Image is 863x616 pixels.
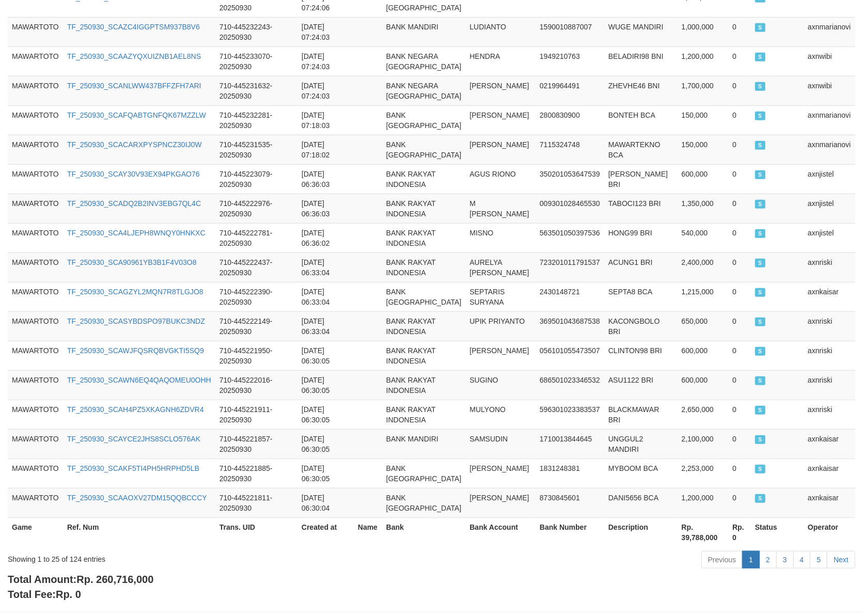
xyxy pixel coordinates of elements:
[297,370,354,400] td: [DATE] 06:30:05
[215,17,297,46] td: 710-445232243-20250930
[678,311,729,341] td: 650,000
[728,370,751,400] td: 0
[297,311,354,341] td: [DATE] 06:33:04
[604,488,678,517] td: DANI5656 BCA
[776,551,794,568] a: 3
[604,76,678,105] td: ZHEVHE46 BNI
[536,17,604,46] td: 1590010887007
[536,282,604,311] td: 2430148721
[604,282,678,311] td: SEPTA8 BCA
[604,135,678,164] td: MAWARTEKNO BCA
[215,105,297,135] td: 710-445232281-20250930
[67,199,201,208] a: TF_250930_SCADQ2B2INV3EBG7QL4C
[804,194,855,223] td: axnjistel
[728,282,751,311] td: 0
[678,517,729,547] th: Rp. 39,788,000
[755,229,765,238] span: SUCCESS
[604,459,678,488] td: MYBOOM BCA
[678,488,729,517] td: 1,200,000
[804,400,855,429] td: axnriski
[604,429,678,459] td: UNGGUL2 MANDIRI
[536,105,604,135] td: 2800830900
[728,76,751,105] td: 0
[604,517,678,547] th: Description
[755,318,765,326] span: SUCCESS
[604,252,678,282] td: ACUNG1 BRI
[755,112,765,120] span: SUCCESS
[604,164,678,194] td: [PERSON_NAME] BRI
[297,135,354,164] td: [DATE] 07:18:02
[678,282,729,311] td: 1,215,000
[465,282,536,311] td: SEPTARIS SURYANA
[755,288,765,297] span: SUCCESS
[215,400,297,429] td: 710-445221911-20250930
[67,288,203,296] a: TF_250930_SCAGZYL2MQN7R8TLGJO8
[678,429,729,459] td: 2,100,000
[604,105,678,135] td: BONTEH BCA
[215,429,297,459] td: 710-445221857-20250930
[215,517,297,547] th: Trans. UID
[382,223,466,252] td: BANK RAKYAT INDONESIA
[759,551,777,568] a: 2
[751,517,804,547] th: Status
[354,517,382,547] th: Name
[604,46,678,76] td: BELADIRI98 BNI
[755,376,765,385] span: SUCCESS
[804,370,855,400] td: axnriski
[755,347,765,356] span: SUCCESS
[804,341,855,370] td: axnriski
[297,429,354,459] td: [DATE] 06:30:05
[67,170,200,178] a: TF_250930_SCAY30V93EX94PKGAO76
[382,135,466,164] td: BANK [GEOGRAPHIC_DATA]
[297,400,354,429] td: [DATE] 06:30:05
[728,517,751,547] th: Rp. 0
[465,135,536,164] td: [PERSON_NAME]
[465,46,536,76] td: HENDRA
[8,46,63,76] td: MAWARTOTO
[604,311,678,341] td: KACONGBOLO BRI
[678,252,729,282] td: 2,400,000
[728,194,751,223] td: 0
[793,551,811,568] a: 4
[297,17,354,46] td: [DATE] 07:24:03
[804,459,855,488] td: axnkaisar
[604,400,678,429] td: BLACKMAWAR BRI
[827,551,855,568] a: Next
[8,223,63,252] td: MAWARTOTO
[8,135,63,164] td: MAWARTOTO
[297,223,354,252] td: [DATE] 06:36:02
[755,259,765,267] span: SUCCESS
[465,223,536,252] td: MISNO
[215,223,297,252] td: 710-445222781-20250930
[215,370,297,400] td: 710-445222016-20250930
[536,459,604,488] td: 1831248381
[728,311,751,341] td: 0
[728,459,751,488] td: 0
[67,405,204,414] a: TF_250930_SCAH4PZ5XKAGNH6ZDVR4
[215,341,297,370] td: 710-445221950-20250930
[755,141,765,150] span: SUCCESS
[728,252,751,282] td: 0
[67,82,201,90] a: TF_250930_SCANLWW437BFFZFH7ARI
[465,517,536,547] th: Bank Account
[536,164,604,194] td: 350201053647539
[728,223,751,252] td: 0
[215,459,297,488] td: 710-445221885-20250930
[465,194,536,223] td: M [PERSON_NAME]
[465,311,536,341] td: UPIK PRIYANTO
[465,459,536,488] td: [PERSON_NAME]
[8,194,63,223] td: MAWARTOTO
[297,459,354,488] td: [DATE] 06:30:05
[382,517,466,547] th: Bank
[678,370,729,400] td: 600,000
[804,46,855,76] td: axnwibi
[804,517,855,547] th: Operator
[215,164,297,194] td: 710-445223079-20250930
[536,370,604,400] td: 686501023346532
[297,164,354,194] td: [DATE] 06:36:03
[536,194,604,223] td: 009301028465530
[678,76,729,105] td: 1,700,000
[67,317,205,325] a: TF_250930_SCASYBDSPO97BUKC3NDZ
[382,400,466,429] td: BANK RAKYAT INDONESIA
[678,105,729,135] td: 150,000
